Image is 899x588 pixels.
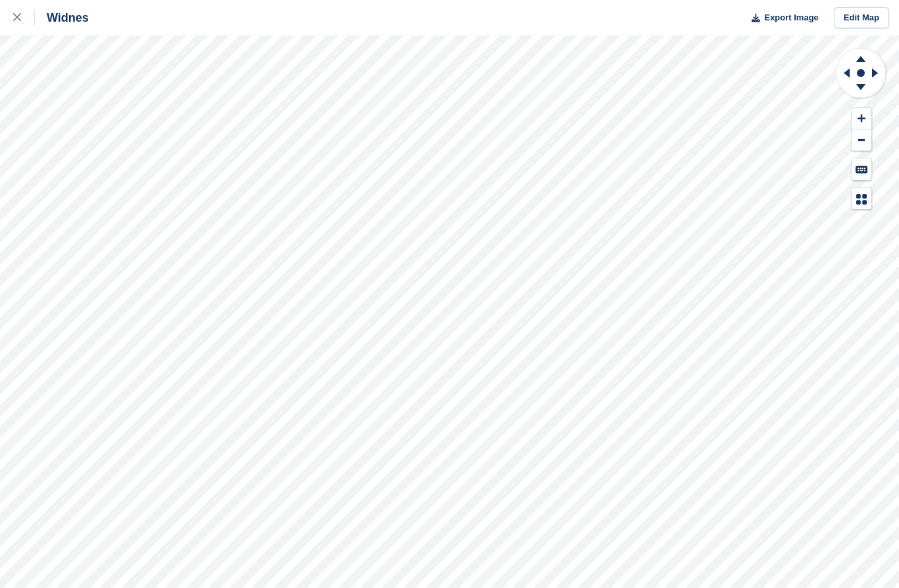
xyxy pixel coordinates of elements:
[852,159,871,180] button: Keyboard Shortcuts
[35,10,89,26] div: Widnes
[835,7,888,29] a: Edit Map
[852,108,871,130] button: Zoom In
[744,7,819,29] button: Export Image
[852,188,871,210] button: Map Legend
[852,130,871,151] button: Zoom Out
[764,11,818,24] span: Export Image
